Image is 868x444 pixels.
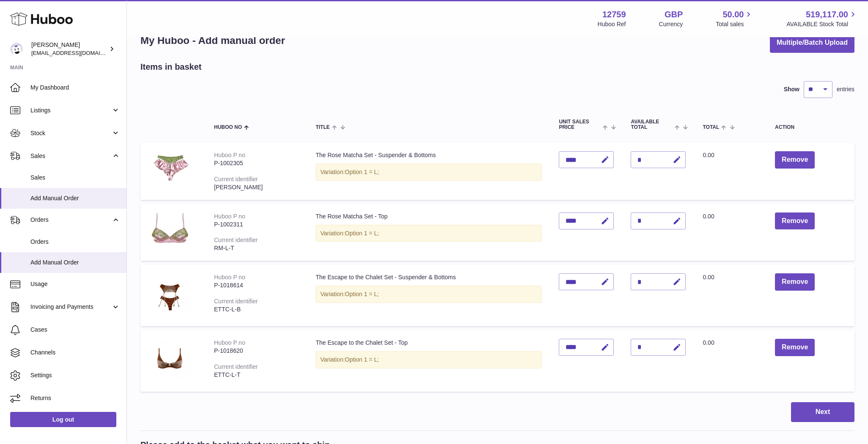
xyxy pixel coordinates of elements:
span: Huboo no [214,125,242,130]
div: ETTC-L-B [214,305,299,313]
div: Variation: [316,286,542,303]
span: Option 1 = L; [345,169,379,175]
div: Variation: [316,163,542,181]
span: Title [316,125,330,130]
button: Remove [775,212,815,230]
span: 50.00 [722,9,744,20]
label: Show [784,85,799,93]
div: ETTC-L-T [214,371,299,379]
strong: 12759 [602,9,626,20]
span: Orders [30,216,111,224]
h2: Items in basket [140,61,202,73]
span: AVAILABLE Total [631,119,673,130]
div: P-1002305 [214,159,299,167]
div: Huboo P no [214,339,245,346]
h1: My Huboo - Add manual order [140,34,285,47]
span: Cases [30,326,120,334]
img: sofiapanwar@unndr.com [10,43,23,55]
button: Remove [775,151,815,169]
div: Current identifier [214,363,258,370]
span: Sales [30,152,111,160]
span: 519,117.00 [806,9,848,20]
span: Add Manual Order [30,259,120,267]
span: [EMAIL_ADDRESS][DOMAIN_NAME] [31,49,124,56]
a: Log out [10,412,116,427]
span: Sales [30,174,120,182]
div: P-1018614 [214,281,299,289]
div: P-1002311 [214,221,299,229]
span: 0.00 [703,339,714,346]
div: [PERSON_NAME] [31,41,107,57]
img: The Rose Matcha Set - Suspender & Bottoms [149,151,191,183]
span: Settings [30,371,120,379]
button: Remove [775,273,815,291]
span: Returns [30,394,120,402]
div: Huboo P no [214,152,245,158]
img: The Escape to the Chalet Set - Suspender & Bottoms [149,273,191,316]
button: Multiple/Batch Upload [770,33,854,53]
div: Huboo P no [214,213,245,220]
span: 0.00 [703,213,714,220]
a: 50.00 Total sales [716,9,753,28]
div: Huboo Ref [598,20,626,28]
td: The Escape to the Chalet Set - Suspender & Bottoms [307,265,550,326]
button: Next [791,402,854,422]
span: Total sales [716,20,753,28]
div: Currency [659,20,683,28]
span: Option 1 = L; [345,291,379,297]
div: Huboo P no [214,274,245,281]
div: Current identifier [214,237,258,243]
div: Current identifier [214,176,258,183]
td: The Rose Matcha Set - Top [307,204,550,261]
span: Channels [30,349,120,357]
span: 0.00 [703,274,714,281]
span: Unit Sales Price [559,119,601,130]
a: 519,117.00 AVAILABLE Stock Total [786,9,858,28]
td: The Rose Matcha Set - Suspender & Bottoms [307,143,550,199]
strong: GBP [665,9,683,20]
span: Option 1 = L; [345,230,379,237]
span: Stock [30,129,111,137]
div: Current identifier [214,298,258,305]
span: Option 1 = L; [345,356,379,363]
span: Orders [30,238,120,246]
img: The Escape to the Chalet Set - Top [149,339,191,381]
div: Variation: [316,351,542,368]
span: My Dashboard [30,84,120,92]
div: Action [775,125,846,130]
span: Invoicing and Payments [30,303,111,311]
div: P-1018620 [214,347,299,355]
div: [PERSON_NAME] [214,183,299,191]
span: 0.00 [703,152,714,158]
div: RM-L-T [214,244,299,252]
img: The Rose Matcha Set - Top [149,212,191,244]
span: Total [703,125,719,130]
span: AVAILABLE Stock Total [786,20,858,28]
span: entries [837,85,854,93]
span: Listings [30,106,111,114]
span: Add Manual Order [30,194,120,202]
td: The Escape to the Chalet Set - Top [307,330,550,392]
button: Remove [775,339,815,356]
div: Variation: [316,225,542,242]
span: Usage [30,280,120,288]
